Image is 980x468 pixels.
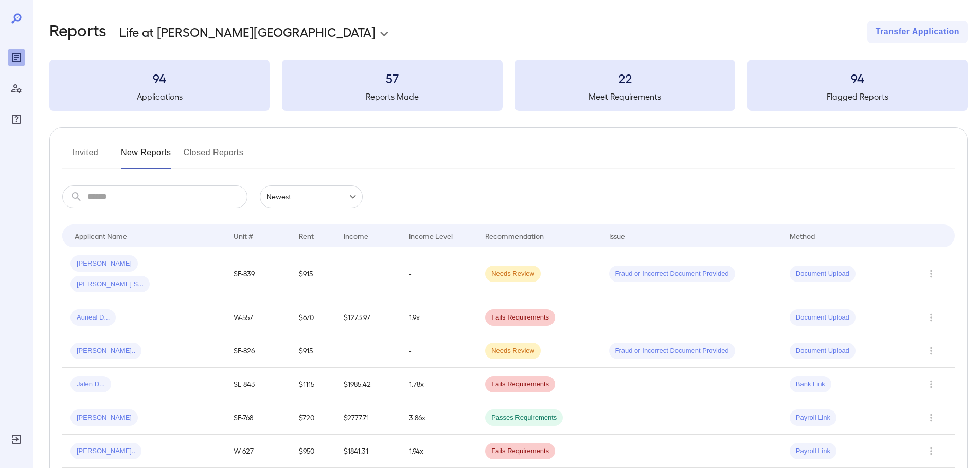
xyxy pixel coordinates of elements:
[75,230,127,242] div: Applicant Name
[790,346,856,356] span: Document Upload
[923,376,939,392] button: Row Actions
[790,413,836,423] span: Payroll Link
[790,446,836,456] span: Payroll Link
[609,269,735,279] span: Fraud or Incorrect Document Provided
[747,70,968,86] h3: 94
[184,144,244,169] button: Closed Reports
[49,70,270,86] h3: 94
[70,346,141,356] span: [PERSON_NAME]..
[291,401,335,435] td: $720
[225,247,291,301] td: SE-839
[49,90,270,103] h5: Applications
[119,24,376,40] p: Life at [PERSON_NAME][GEOGRAPHIC_DATA]
[70,413,138,423] span: [PERSON_NAME]
[344,230,368,242] div: Income
[70,446,141,456] span: [PERSON_NAME]..
[485,380,555,389] span: Fails Requirements
[401,435,477,468] td: 1.94x
[70,259,138,269] span: [PERSON_NAME]
[234,230,253,242] div: Unit #
[291,368,335,401] td: $1115
[70,380,111,389] span: Jalen D...
[923,343,939,359] button: Row Actions
[485,313,555,323] span: Fails Requirements
[790,380,831,389] span: Bank Link
[515,90,735,103] h5: Meet Requirements
[282,90,502,103] h5: Reports Made
[8,49,25,66] div: Reports
[299,230,315,242] div: Rent
[8,111,25,127] div: FAQ
[8,431,25,447] div: Log Out
[225,401,291,435] td: SE-768
[485,230,544,242] div: Recommendation
[401,247,477,301] td: -
[335,435,401,468] td: $1841.31
[291,247,335,301] td: $915
[747,90,968,103] h5: Flagged Reports
[49,60,968,111] summary: 94Applications57Reports Made22Meet Requirements94Flagged Reports
[401,301,477,334] td: 1.9x
[291,435,335,468] td: $950
[923,266,939,282] button: Row Actions
[609,230,626,242] div: Issue
[485,346,541,356] span: Needs Review
[225,435,291,468] td: W-627
[401,401,477,435] td: 3.86x
[335,368,401,401] td: $1985.42
[790,230,815,242] div: Method
[923,409,939,426] button: Row Actions
[225,368,291,401] td: SE-843
[401,368,477,401] td: 1.78x
[790,269,856,279] span: Document Upload
[401,334,477,368] td: -
[485,446,555,456] span: Fails Requirements
[923,443,939,459] button: Row Actions
[282,70,502,86] h3: 57
[225,334,291,368] td: SE-826
[485,269,541,279] span: Needs Review
[335,401,401,435] td: $2777.71
[923,309,939,326] button: Row Actions
[291,301,335,334] td: $670
[121,144,171,169] button: New Reports
[790,313,856,323] span: Document Upload
[409,230,453,242] div: Income Level
[609,346,735,356] span: Fraud or Incorrect Document Provided
[70,279,150,289] span: [PERSON_NAME] S...
[515,70,735,86] h3: 22
[260,185,363,208] div: Newest
[485,413,563,423] span: Passes Requirements
[8,80,25,97] div: Manage Users
[49,21,106,43] h2: Reports
[62,144,109,169] button: Invited
[225,301,291,334] td: W-557
[335,301,401,334] td: $1273.97
[867,21,968,43] button: Transfer Application
[70,313,116,323] span: Aurieal D...
[291,334,335,368] td: $915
